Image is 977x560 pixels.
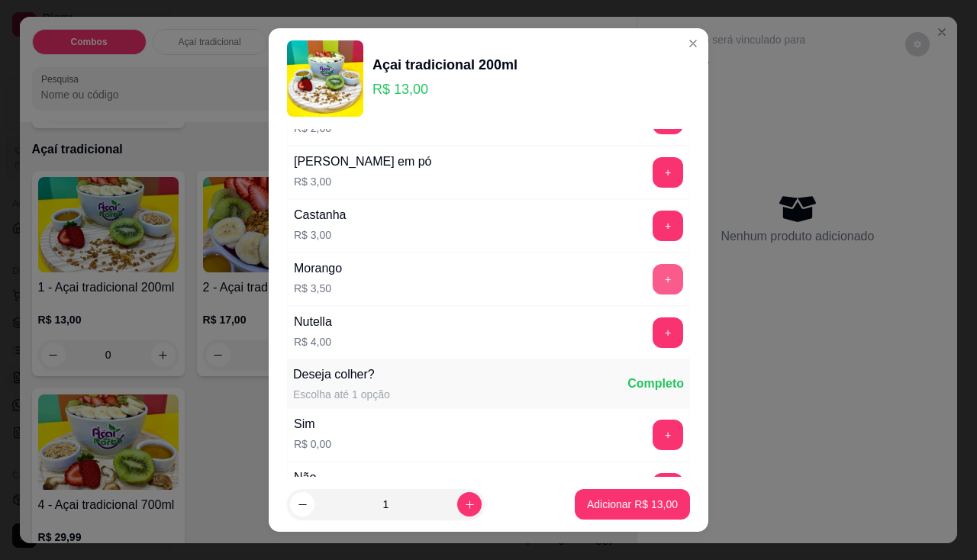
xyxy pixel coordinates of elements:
div: [PERSON_NAME] em pó [294,153,432,171]
img: product-image [287,40,363,117]
p: R$ 4,00 [294,334,332,349]
div: Sim [294,415,331,433]
button: Adicionar R$ 13,00 [575,489,690,520]
div: Completo [627,375,684,393]
div: Escolha até 1 opção [293,387,390,402]
button: increase-product-quantity [457,492,482,517]
p: R$ 0,00 [294,436,331,452]
div: Não [294,468,331,487]
div: Açai tradicional 200ml [372,54,518,76]
button: add [653,264,683,294]
p: R$ 3,50 [294,281,342,296]
div: Deseja colher? [293,365,390,384]
button: add [653,473,683,504]
p: R$ 3,00 [294,174,432,189]
button: add [653,317,683,348]
p: R$ 13,00 [372,79,518,100]
p: Adicionar R$ 13,00 [587,497,678,512]
div: Nutella [294,313,332,331]
p: R$ 3,00 [294,227,347,243]
button: add [653,157,683,188]
button: Close [681,31,705,56]
div: Morango [294,259,342,278]
button: decrease-product-quantity [290,492,314,517]
button: add [653,420,683,450]
button: add [653,211,683,241]
div: Castanha [294,206,347,224]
